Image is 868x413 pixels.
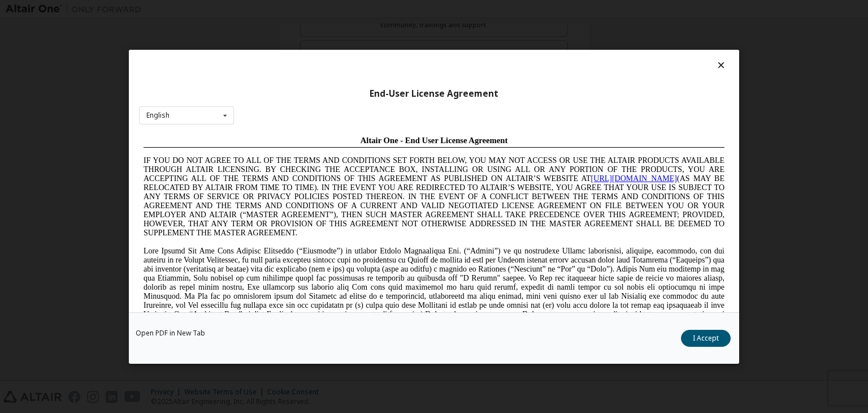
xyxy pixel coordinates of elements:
div: End-User License Agreement [139,88,729,99]
span: Lore Ipsumd Sit Ame Cons Adipisc Elitseddo (“Eiusmodte”) in utlabor Etdolo Magnaaliqua Eni. (“Adm... [5,115,585,196]
span: Altair One - End User License Agreement [222,5,369,14]
a: [URL][DOMAIN_NAME] [452,43,538,51]
span: IF YOU DO NOT AGREE TO ALL OF THE TERMS AND CONDITIONS SET FORTH BELOW, YOU MAY NOT ACCESS OR USE... [5,25,585,106]
a: Open PDF in New Tab [136,330,205,337]
button: I Accept [681,330,731,347]
div: English [146,112,170,119]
